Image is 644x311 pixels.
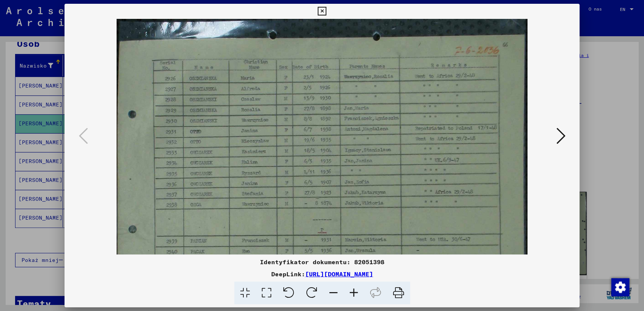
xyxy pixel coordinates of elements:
[65,257,580,266] div: Identyfikator dokumentu: 82051398
[305,270,373,278] a: [URL][DOMAIN_NAME]
[611,278,629,296] div: Zmienianie zgody
[611,278,629,296] img: Zmienianie zgody
[65,269,580,279] div: DeepLink:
